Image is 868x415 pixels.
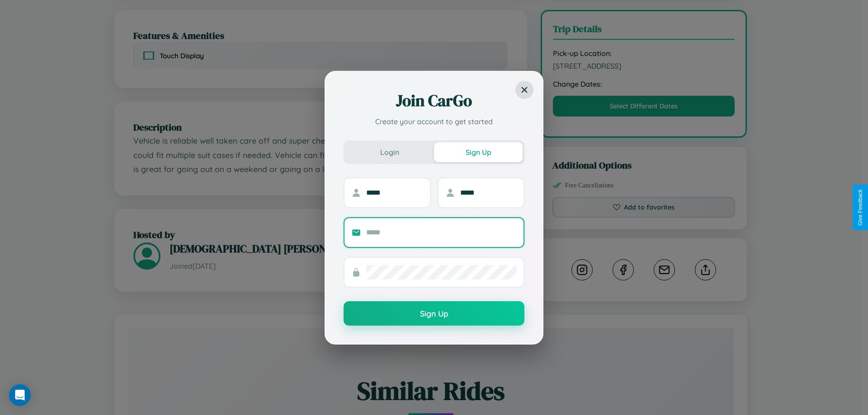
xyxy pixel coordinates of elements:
button: Sign Up [434,142,523,162]
p: Create your account to get started [344,116,524,127]
h2: Join CarGo [344,90,524,112]
div: Open Intercom Messenger [9,384,31,406]
button: Login [345,142,434,162]
div: Give Feedback [857,189,863,226]
button: Sign Up [344,301,524,326]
